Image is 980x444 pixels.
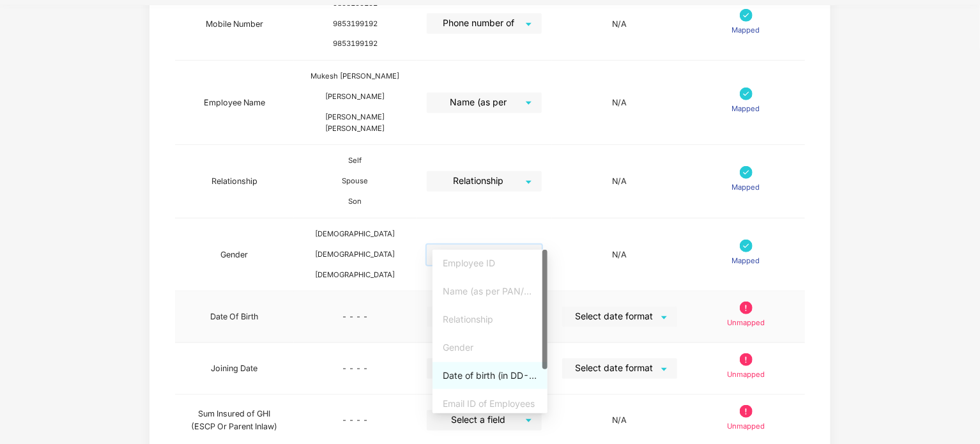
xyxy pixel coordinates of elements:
td: - - - - [294,291,417,343]
td: Date Of Birth [175,291,293,343]
td: N/A [552,61,687,145]
div: Name (as per PAN/Aadhar Card) [433,278,547,305]
div: Employee ID [433,250,547,277]
div: Date of birth (in DD-MMM-YYYY format) as per PAN/Aadhar Card [433,362,547,389]
div: Relationship [433,306,547,333]
img: svg+xml;base64,PHN2ZyB4bWxucz0iaHR0cDovL3d3dy53My5vcmcvMjAwMC9zdmciIHdpZHRoPSIxOS45OTkiIGhlaWdodD... [740,353,753,366]
div: Self [304,155,406,167]
p: Mapped [732,256,760,267]
p: Unmapped [727,369,765,381]
div: Date of birth (in DD-MMM-YYYY format) as per PAN/Aadhar Card [443,369,537,383]
div: Mukesh [PERSON_NAME] [304,71,406,82]
div: Son [304,196,406,208]
div: Relationship [443,312,537,326]
div: Name (as per PAN/Aadhar Card) [443,284,537,298]
td: N/A [552,145,687,218]
td: N/A [552,218,687,291]
div: [PERSON_NAME] [PERSON_NAME] [304,112,406,135]
div: [DEMOGRAPHIC_DATA] [304,229,406,240]
td: Gender [175,218,293,291]
img: svg+xml;base64,PHN2ZyB4bWxucz0iaHR0cDovL3d3dy53My5vcmcvMjAwMC9zdmciIHdpZHRoPSIxOS45OTkiIGhlaWdodD... [740,302,753,314]
div: Gender [443,341,537,355]
div: [DEMOGRAPHIC_DATA] [304,249,406,261]
td: Joining Date [175,343,293,395]
span: Relationship [434,171,535,192]
div: 9853199192 [304,38,406,50]
td: Relationship [175,145,293,218]
p: Unmapped [727,421,765,433]
p: Mapped [732,182,760,194]
div: 9853199192 [304,19,406,30]
span: Name (as per PAN/Aadhar Card) [434,93,535,113]
td: - - - - [294,343,417,395]
p: Mapped [732,25,760,36]
span: Gender [434,245,535,265]
div: Email ID of Employees [443,397,537,411]
div: Email ID of Employees [433,390,547,417]
div: [DEMOGRAPHIC_DATA] [304,270,406,281]
p: Unmapped [727,318,765,329]
div: Employee ID [443,256,537,270]
span: Phone number of Employees [434,13,535,34]
img: svg+xml;base64,PHN2ZyB4bWxucz0iaHR0cDovL3d3dy53My5vcmcvMjAwMC9zdmciIHdpZHRoPSIxOS45OTkiIGhlaWdodD... [740,405,753,418]
img: svg+xml;base64,PHN2ZyB4bWxucz0iaHR0cDovL3d3dy53My5vcmcvMjAwMC9zdmciIHdpZHRoPSIxNyIgaGVpZ2h0PSIxNy... [740,240,753,252]
img: svg+xml;base64,PHN2ZyB4bWxucz0iaHR0cDovL3d3dy53My5vcmcvMjAwMC9zdmciIHdpZHRoPSIxNyIgaGVpZ2h0PSIxNy... [740,9,753,22]
img: svg+xml;base64,PHN2ZyB4bWxucz0iaHR0cDovL3d3dy53My5vcmcvMjAwMC9zdmciIHdpZHRoPSIxNyIgaGVpZ2h0PSIxNy... [740,166,753,179]
div: Gender [433,334,547,361]
img: svg+xml;base64,PHN2ZyB4bWxucz0iaHR0cDovL3d3dy53My5vcmcvMjAwMC9zdmciIHdpZHRoPSIxNyIgaGVpZ2h0PSIxNy... [740,88,753,100]
div: Spouse [304,176,406,187]
div: [PERSON_NAME] [304,91,406,103]
td: Employee Name [175,61,293,145]
p: Mapped [732,103,760,115]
